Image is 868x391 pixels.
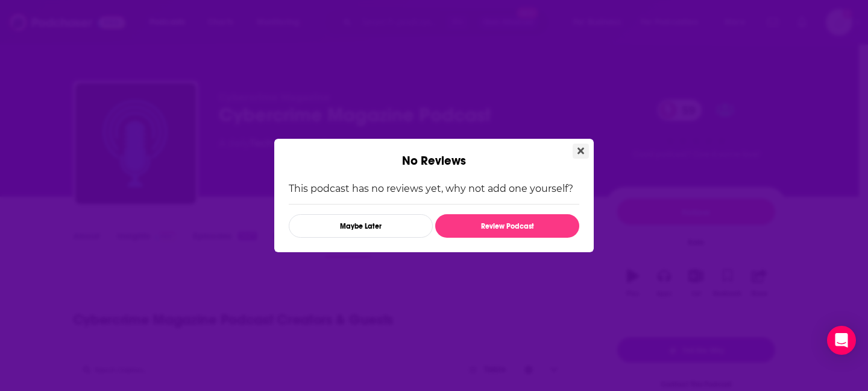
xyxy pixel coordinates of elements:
[289,214,433,238] button: Maybe Later
[827,326,856,355] div: Open Intercom Messenger
[435,214,579,238] button: Review Podcast
[289,183,579,194] p: This podcast has no reviews yet, why not add one yourself?
[274,139,594,168] div: No Reviews
[573,144,589,159] button: Close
